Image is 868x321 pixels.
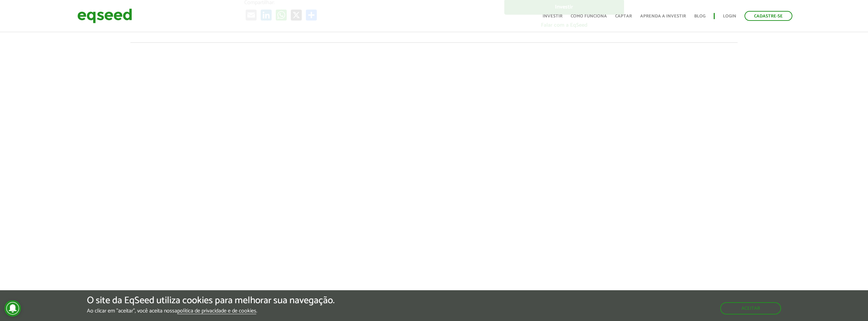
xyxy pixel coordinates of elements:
[77,7,132,25] img: EqSeed
[640,14,686,18] a: Aprenda a investir
[615,14,632,18] a: Captar
[239,56,629,276] iframe: Co.Urban | Oferta disponível
[87,308,335,314] p: Ao clicar em "aceitar", você aceita nossa .
[694,14,705,18] a: Blog
[87,295,335,306] h5: O site da EqSeed utiliza cookies para melhorar sua navegação.
[571,14,607,18] a: Como funciona
[744,11,792,21] a: Cadastre-se
[177,308,256,314] a: política de privacidade e de cookies
[720,302,781,315] button: Aceitar
[723,14,736,18] a: Login
[543,14,562,18] a: Investir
